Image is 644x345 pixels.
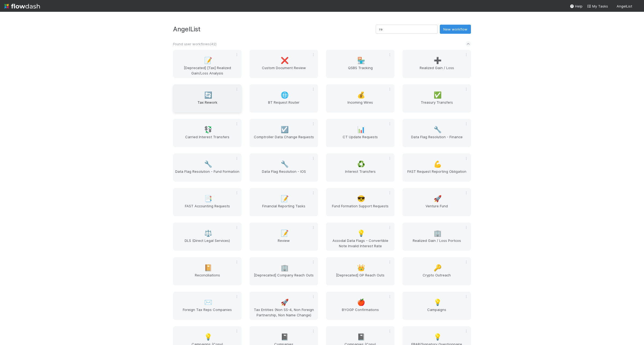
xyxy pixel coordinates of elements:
[250,84,318,112] a: 🌐BT Request Router
[173,50,241,78] a: 📝[Deprecated] [Tax] Realized Gain/Loss Analysis
[281,264,289,271] span: 🏢
[587,4,608,8] span: My Tasks
[402,153,471,182] a: 💪FAST Request Reporting Obligation
[405,238,469,249] span: Realized Gain / Loss Portcos
[204,230,212,237] span: ⚖️
[402,119,471,147] a: 🔧Data Flag Resolution - Finance
[250,50,318,78] a: ❌Custom Document Review
[204,195,212,202] span: 📑
[281,92,289,99] span: 🌐
[405,203,469,214] span: Venture Fund
[204,333,212,340] span: 💡
[434,126,442,133] span: 🔧
[402,292,471,320] a: 💡Campaigns
[250,153,318,182] a: 🔧Data Flag Resolution - IOS
[328,307,392,318] span: BYOGP Confirmations
[357,230,365,237] span: 💡
[402,257,471,285] a: 🔑Crypto Outreach
[204,264,212,271] span: 📔
[405,100,469,110] span: Treasury Transfers
[328,203,392,214] span: Fund Formation Support Requests
[204,126,212,133] span: 💱
[357,264,365,271] span: 👑
[357,126,365,133] span: 📊
[357,92,365,99] span: 💰
[434,92,442,99] span: ✅
[405,134,469,145] span: Data Flag Resolution - Finance
[570,3,583,9] div: Help
[434,57,442,64] span: ➕
[173,292,241,320] a: ✉️Foreign Tax Reps Companies
[328,272,392,283] span: [Deprecated] GP Reach Outs
[175,100,239,110] span: Tax Rework
[434,230,442,237] span: 🏢
[281,57,289,64] span: ❌
[434,299,442,306] span: 💡
[175,238,239,249] span: DLS (Direct Legal Services)
[252,100,316,110] span: BT Request Router
[402,84,471,112] a: ✅Treasury Transfers
[173,25,376,33] h3: AngelList
[634,4,640,9] img: avatar_04ed6c9e-3b93-401c-8c3a-8fad1b1fc72c.png
[326,50,394,78] a: 🏪QSBS Tracking
[173,84,241,112] a: 🔄Tax Rework
[376,25,438,34] input: Search...
[617,4,632,8] span: AngelList
[252,203,316,214] span: Financial Reporting Tasks
[204,57,212,64] span: 📝
[250,223,318,251] a: 📝Review
[326,153,394,182] a: ♻️Interest Transfers
[173,257,241,285] a: 📔Reconciliations
[357,57,365,64] span: 🏪
[402,223,471,251] a: 🏢Realized Gain / Loss Portcos
[281,126,289,133] span: ☑️
[402,50,471,78] a: ➕Realized Gain / Loss
[250,257,318,285] a: 🏢[Deprecated] Company Reach Outs
[175,169,239,179] span: Data Flag Resolution - Fund Formation
[405,65,469,76] span: Realized Gain / Loss
[173,42,217,46] span: Found user workflows ( 42 )
[281,230,289,237] span: 📝
[175,203,239,214] span: FAST Accounting Requests
[328,134,392,145] span: CT Update Requests
[252,272,316,283] span: [Deprecated] Company Reach Outs
[252,169,316,179] span: Data Flag Resolution - IOS
[357,333,365,340] span: 📓
[173,153,241,182] a: 🔧Data Flag Resolution - Fund Formation
[173,119,241,147] a: 💱Carried Interest Transfers
[204,161,212,168] span: 🔧
[326,223,394,251] a: 💡Accodal Data Flags - Convertible Note Invalid Interest Rate
[250,292,318,320] a: 🚀Tax Entities (Non SS-4, Non Foreign Partnership, Non Name Change)
[357,195,365,202] span: 😎
[326,188,394,216] a: 😎Fund Formation Support Requests
[587,3,608,9] a: My Tasks
[204,299,212,306] span: ✉️
[434,333,442,340] span: 💡
[402,188,471,216] a: 🚀Venture Fund
[434,195,442,202] span: 🚀
[405,307,469,318] span: Campaigns
[328,169,392,179] span: Interest Transfers
[173,188,241,216] a: 📑FAST Accounting Requests
[326,292,394,320] a: 🍎BYOGP Confirmations
[326,119,394,147] a: 📊CT Update Requests
[440,25,471,34] button: New workflow
[204,92,212,99] span: 🔄
[326,257,394,285] a: 👑[Deprecated] GP Reach Outs
[281,161,289,168] span: 🔧
[281,299,289,306] span: 🚀
[252,134,316,145] span: Comptroller Data Change Requests
[357,161,365,168] span: ♻️
[328,65,392,76] span: QSBS Tracking
[252,238,316,249] span: Review
[405,272,469,283] span: Crypto Outreach
[250,119,318,147] a: ☑️Comptroller Data Change Requests
[252,307,316,318] span: Tax Entities (Non SS-4, Non Foreign Partnership, Non Name Change)
[326,84,394,112] a: 💰Incoming Wires
[281,195,289,202] span: 📝
[252,65,316,76] span: Custom Document Review
[434,161,442,168] span: 💪
[328,238,392,249] span: Accodal Data Flags - Convertible Note Invalid Interest Rate
[175,134,239,145] span: Carried Interest Transfers
[250,188,318,216] a: 📝Financial Reporting Tasks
